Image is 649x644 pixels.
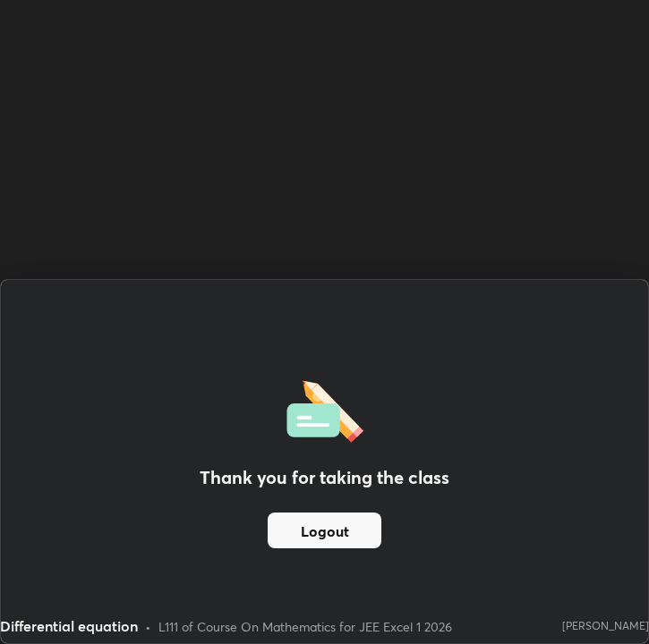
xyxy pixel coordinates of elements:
[200,464,449,491] h2: Thank you for taking the class
[562,620,649,632] div: [PERSON_NAME]
[286,375,363,443] img: offlineFeedback.1438e8b3.svg
[145,617,151,636] div: •
[158,617,452,636] div: L111 of Course On Mathematics for JEE Excel 1 2026
[268,513,381,548] button: Logout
